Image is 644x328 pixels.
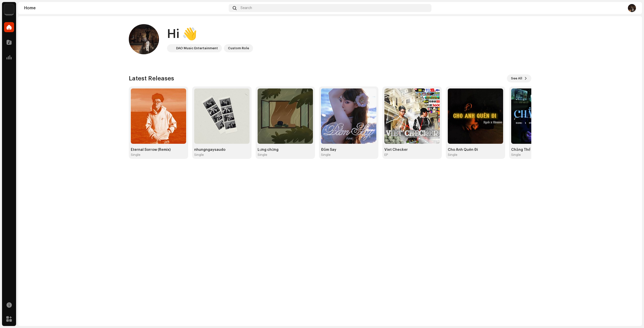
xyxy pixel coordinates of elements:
img: c7415c47-8365-49b8-9862-48c8d1637cdc [321,88,376,144]
div: Cho Anh Quên Đi [448,148,503,152]
div: Đắm Say [321,148,376,152]
div: Hi 👋 [167,26,253,42]
div: Home [24,6,227,10]
img: 92819426-af73-4681-aabb-2f1464559ed5 [131,88,186,144]
button: See All [507,74,531,82]
img: 76e35660-c1c7-4f61-ac9e-76e2af66a330 [4,4,14,14]
div: Eternal Sorrow (Remix) [131,148,186,152]
div: nhungngaysaudo [194,148,250,152]
div: Chẳng Thể Nghĩ [511,148,567,152]
img: 80d4553b-db72-4141-ab10-a8b2c0ec5c9d [628,4,636,12]
div: Single [511,153,521,157]
img: 87b3b946-4148-4426-a48d-582bcd94d901 [511,88,567,144]
img: 76e35660-c1c7-4f61-ac9e-76e2af66a330 [168,45,174,51]
div: DAO Music Entertainment [176,45,218,51]
div: Single [448,153,457,157]
div: Single [194,153,204,157]
div: Single [258,153,267,157]
img: afd7358a-b19b-44d4-bdc0-9ea68d140b5f [258,88,313,144]
span: Search [240,6,252,10]
div: Single [321,153,331,157]
img: 80d4553b-db72-4141-ab10-a8b2c0ec5c9d [129,24,159,54]
img: 9c879849-7e76-426f-976c-92fcbfe752f1 [448,88,503,144]
div: Lưng chừng [258,148,313,152]
img: 2bc53146-647d-428f-a679-d151bfaa202a [194,88,250,144]
img: 90cec53a-acbe-4e66-9b60-262b0ec11e92 [384,88,440,144]
div: Single [131,153,140,157]
h3: Latest Releases [129,74,174,82]
div: EP [384,153,388,157]
span: See All [511,73,522,83]
div: Custom Role [228,45,249,51]
div: Viet Checker [384,148,440,152]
